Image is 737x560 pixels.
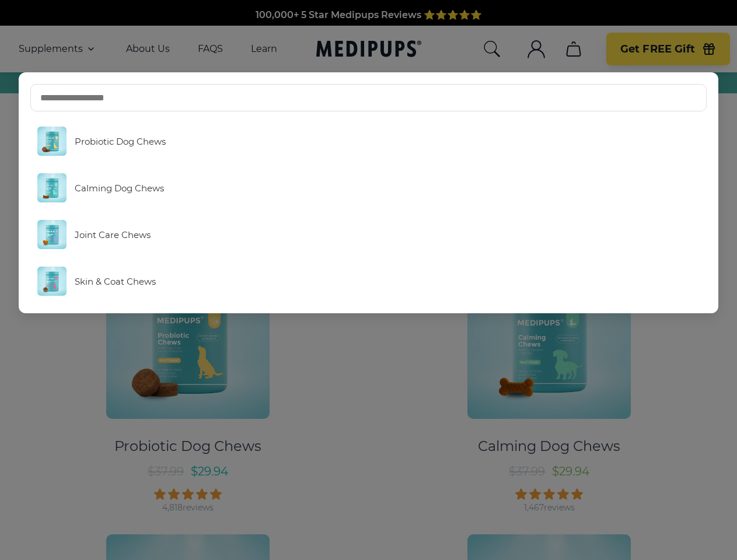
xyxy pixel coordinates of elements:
img: Probiotic Dog Chews [37,127,67,156]
span: Skin & Coat Chews [75,276,156,287]
span: Calming Dog Chews [75,183,164,194]
img: Calming Dog Chews [37,173,67,202]
a: Skin & Coat Chews [30,261,707,302]
img: Joint Care Chews [37,220,67,249]
a: Joint Care Chews [30,214,707,255]
span: Joint Care Chews [75,229,151,240]
img: Skin & Coat Chews [37,267,67,296]
a: Calming Dog Chews [30,167,707,208]
span: Probiotic Dog Chews [75,136,166,147]
a: Probiotic Dog Chews [30,121,707,162]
